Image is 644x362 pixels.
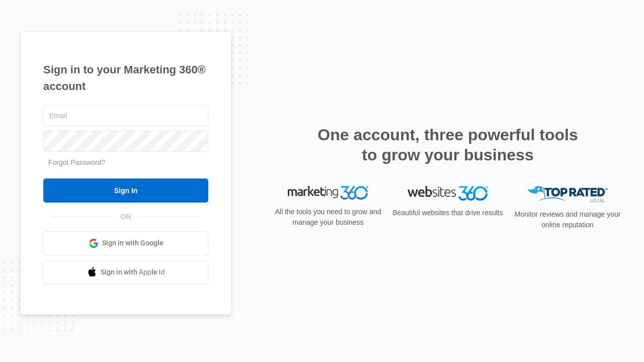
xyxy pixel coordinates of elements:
[43,231,208,255] a: Sign in with Google
[314,125,581,165] h2: One account, three powerful tools to grow your business
[114,212,138,222] span: OR
[102,238,164,248] span: Sign in with Google
[43,105,208,126] input: Email
[43,178,208,203] input: Sign In
[101,267,165,278] span: Sign in with Apple Id
[408,186,488,201] img: Websites 360
[43,260,208,285] a: Sign in with Apple Id
[43,61,208,95] h1: Sign in to your Marketing 360® account
[391,208,504,218] p: Beautiful websites that drive results
[288,186,368,200] img: Marketing 360
[272,207,384,228] p: All the tools you need to grow and manage your business
[511,209,624,230] p: Monitor reviews and manage your online reputation
[48,158,106,166] a: Forgot Password?
[527,186,608,203] img: Top Rated Local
